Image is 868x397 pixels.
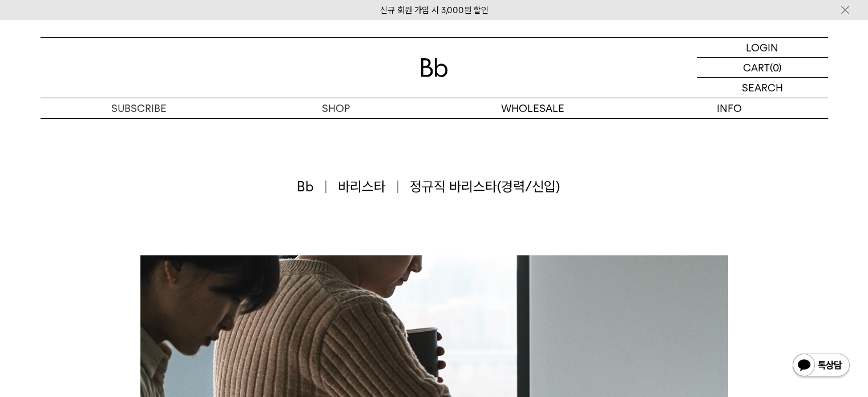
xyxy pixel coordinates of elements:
[746,38,778,57] p: LOGIN
[697,58,828,78] a: CART (0)
[742,78,783,98] p: SEARCH
[792,352,851,380] img: 카카오톡 채널 1:1 채팅 버튼
[338,177,398,197] span: 바리스타
[41,98,237,118] a: SUBSCRIBE
[410,177,560,197] span: 정규직 바리스타(경력/신입)
[434,98,631,118] p: WHOLESALE
[770,58,782,77] p: (0)
[631,98,828,118] p: INFO
[743,58,770,77] p: CART
[421,58,448,77] img: 로고
[380,5,488,15] a: 신규 회원 가입 시 3,000원 할인
[237,98,434,118] a: SHOP
[297,177,326,197] span: Bb
[697,38,828,58] a: LOGIN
